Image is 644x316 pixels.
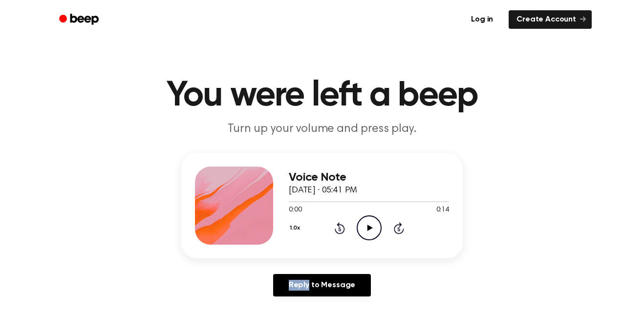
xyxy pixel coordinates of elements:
[436,205,449,215] span: 0:14
[289,205,301,215] span: 0:00
[289,171,449,184] h3: Voice Note
[509,10,592,29] a: Create Account
[273,274,371,296] a: Reply to Message
[461,8,503,31] a: Log in
[52,10,107,29] a: Beep
[72,78,572,113] h1: You were left a beep
[289,220,303,236] button: 1.0x
[289,186,357,195] span: [DATE] · 05:41 PM
[134,121,510,137] p: Turn up your volume and press play.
